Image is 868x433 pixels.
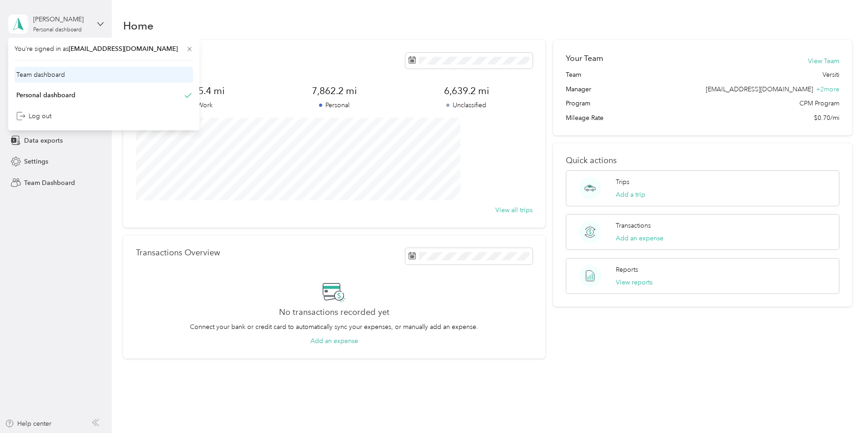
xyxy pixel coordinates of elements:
p: Trips [616,177,629,187]
p: Unclassified [400,100,533,110]
div: Personal dashboard [16,90,75,100]
span: Program [566,99,590,108]
span: 7,862.2 mi [268,85,400,97]
p: Work [136,100,268,110]
span: Versiti [823,70,839,80]
span: [EMAIL_ADDRESS][DOMAIN_NAME] [706,85,813,93]
h2: Your Team [566,53,603,64]
h1: Home [123,21,154,30]
p: Transactions [616,221,651,230]
span: Mileage Rate [566,113,604,123]
span: Team [566,70,581,80]
div: Log out [16,111,51,121]
div: [PERSON_NAME] [33,15,90,24]
div: Team dashboard [16,70,65,80]
div: Personal dashboard [33,27,82,33]
p: Transactions Overview [136,248,220,258]
button: Help center [5,419,51,428]
p: Personal [268,100,400,110]
button: Add an expense [310,336,358,346]
span: [EMAIL_ADDRESS][DOMAIN_NAME] [69,45,178,53]
span: $0.70/mi [814,113,839,123]
p: Quick actions [566,156,839,165]
span: Settings [24,157,48,166]
button: View Team [808,56,839,66]
button: Add a trip [616,190,645,199]
span: You’re signed in as [15,44,193,54]
button: Add an expense [616,234,663,243]
button: View reports [616,278,653,287]
span: + 2 more [816,85,839,93]
p: Connect your bank or credit card to automatically sync your expenses, or manually add an expense. [190,322,478,332]
iframe: Everlance-gr Chat Button Frame [817,382,868,433]
span: CPM Program [799,99,839,108]
span: Data exports [24,136,63,145]
span: Team Dashboard [24,178,75,188]
span: 6,639.2 mi [400,85,533,97]
button: View all trips [495,205,533,215]
h2: No transactions recorded yet [279,308,389,317]
span: 4,305.4 mi [136,85,268,97]
p: Reports [616,265,638,274]
span: Manager [566,85,591,94]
